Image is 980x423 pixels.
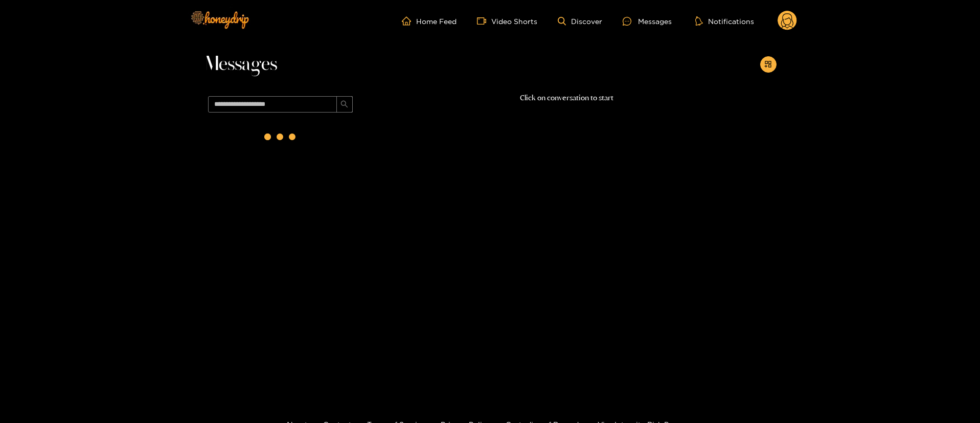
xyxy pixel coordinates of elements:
[764,60,772,69] span: appstore-add
[477,16,537,26] a: Video Shorts
[760,56,777,73] button: appstore-add
[558,17,602,26] a: Discover
[402,16,457,26] a: Home Feed
[357,92,777,104] p: Click on conversation to start
[336,96,353,113] button: search
[623,15,672,27] div: Messages
[204,52,277,77] span: Messages
[692,16,757,26] button: Notifications
[477,16,491,26] span: video-camera
[402,16,416,26] span: home
[340,100,348,109] span: search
